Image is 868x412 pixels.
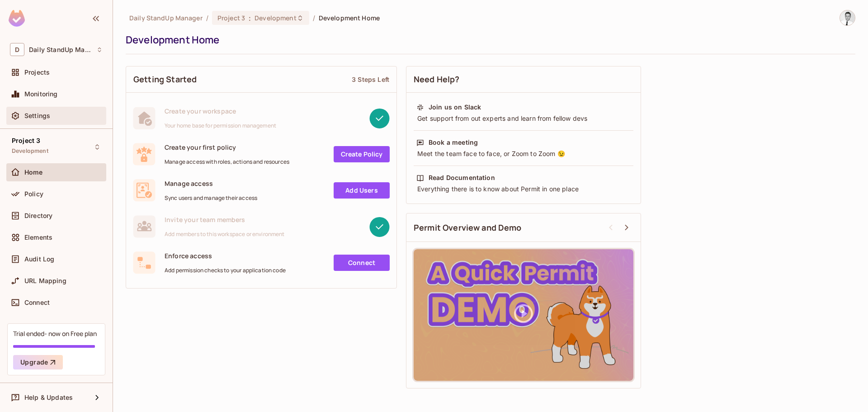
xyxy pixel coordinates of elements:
span: D [10,43,24,56]
li: / [313,14,315,22]
div: Everything there is to know about Permit in one place [416,185,631,194]
span: Development Home [319,14,380,22]
span: Project 3 [12,137,40,144]
span: Your home base for permission management [165,122,276,129]
span: Projects [24,69,50,76]
span: Connect [24,299,50,306]
span: Elements [24,234,52,241]
img: Goran Jovanovic [840,10,855,25]
span: Add members to this workspace or environment [165,231,285,238]
img: SReyMgAAAABJRU5ErkJggg== [9,10,25,27]
span: Add permission checks to your application code [165,267,286,274]
button: Upgrade [13,355,63,369]
span: Sync users and manage their access [165,194,257,202]
span: Development [255,14,296,22]
a: Connect [334,255,390,271]
a: Add Users [334,182,390,199]
span: Directory [24,212,52,219]
div: 3 Steps Left [352,75,389,84]
span: Project 3 [217,14,245,22]
div: Get support from out experts and learn from fellow devs [416,114,631,123]
span: Help & Updates [24,394,73,401]
span: Manage access [165,179,257,188]
div: Join us on Slack [429,103,481,112]
div: Meet the team face to face, or Zoom to Zoom 😉 [416,149,631,158]
span: Manage access with roles, actions and resources [165,158,289,166]
div: Development Home [126,33,851,47]
span: Getting Started [133,74,197,85]
div: Read Documentation [429,173,495,182]
span: Development [12,147,48,155]
div: Book a meeting [429,138,478,147]
span: Audit Log [24,256,54,263]
span: Need Help? [414,74,460,85]
span: Settings [24,112,50,119]
span: Home [24,169,43,176]
li: / [206,14,208,22]
span: Policy [24,190,43,198]
span: Monitoring [24,90,58,98]
a: Create Policy [334,146,390,162]
span: the active workspace [129,14,203,22]
span: Create your first policy [165,143,289,152]
span: Create your workspace [165,107,276,115]
div: Trial ended- now on Free plan [13,329,97,338]
span: URL Mapping [24,277,66,284]
span: Enforce access [165,251,286,260]
span: Permit Overview and Demo [414,222,522,233]
span: Workspace: Daily StandUp Manager [29,46,92,53]
span: : [248,14,251,22]
span: Invite your team members [165,215,285,224]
